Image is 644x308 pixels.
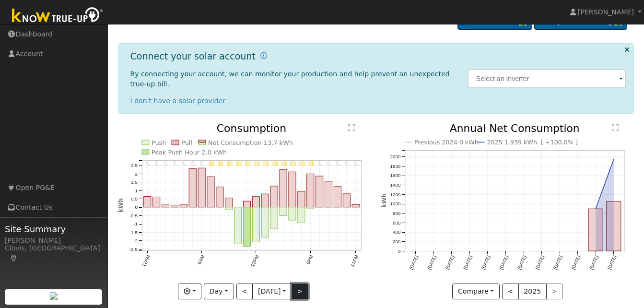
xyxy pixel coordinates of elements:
circle: onclick="" [594,207,598,211]
text: [DATE] [462,255,473,271]
text: [DATE] [426,255,437,271]
text: 1200 [390,192,400,197]
text: [DATE] [516,255,527,271]
text: [DATE] [571,255,582,271]
text: kWh [380,194,387,208]
text: [DATE] [607,255,618,271]
text: 800 [393,211,401,216]
button: < [502,284,519,300]
a: Dashboard [125,14,177,25]
input: Select an Inverter [468,69,626,88]
rect: onclick="" [607,202,621,251]
circle: onclick="" [612,158,616,162]
text: [DATE] [588,255,599,271]
h1: Connect your solar account [130,51,256,62]
text: [DATE] [498,255,509,271]
text: 1400 [390,182,400,188]
button: 2025 [518,284,547,300]
text: Previous 2024 0 kWh [414,139,479,146]
text: [DATE] [480,255,492,271]
rect: onclick="" [588,209,603,251]
text:  [612,124,619,131]
a: I don't have a solar provider [130,97,226,105]
text: 2025 1,939 kWh [ +100.0% ] [487,139,578,146]
a: Map [10,254,18,262]
span: [PERSON_NAME] [578,8,634,16]
img: retrieve [50,292,58,300]
img: Know True-Up [7,5,108,27]
button: Compare [452,284,500,300]
div: [PERSON_NAME] [5,236,103,246]
text: 2000 [390,154,400,159]
text: 1800 [390,164,400,169]
text: 600 [393,220,401,225]
text: [DATE] [408,255,419,271]
text: [DATE] [552,255,563,271]
text: 1600 [390,173,400,178]
text: 0 [398,249,400,254]
text: 400 [393,230,401,235]
text: [DATE] [534,255,545,271]
text: 1000 [390,201,400,207]
div: Clovis, [GEOGRAPHIC_DATA] [5,243,103,263]
span: By connecting your account, we can monitor your production and help prevent an unexpected true-up... [130,70,450,88]
text: [DATE] [444,255,455,271]
text: 200 [393,239,401,245]
text: Annual Net Consumption [450,122,580,134]
span: Site Summary [5,223,103,236]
